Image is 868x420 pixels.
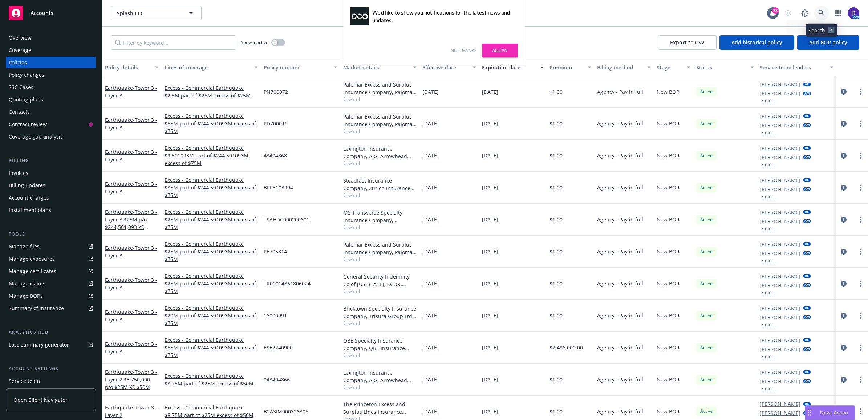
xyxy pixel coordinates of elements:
[343,305,417,320] div: Bricktown Specialty Insurance Company, Trisura Group Ltd., Arrowhead General Insurance Agency, In...
[760,400,800,408] a: [PERSON_NAME]
[422,312,439,319] span: [DATE]
[6,57,96,68] a: Policies
[657,248,680,255] span: New BOR
[760,272,800,280] a: [PERSON_NAME]
[805,406,814,420] div: Drag to move
[761,99,776,103] button: 3 more
[343,113,417,128] div: Palomar Excess and Surplus Insurance Company, Palomar, Arrowhead General Insurance Agency, Inc., ...
[657,376,680,383] span: New BOR
[805,405,855,420] button: Nova Assist
[9,253,55,265] div: Manage exposures
[111,35,236,50] input: Filter by keyword...
[670,39,705,46] span: Export to CSV
[839,279,848,288] a: circleInformation
[372,9,514,24] div: We'd like to show you notifications for the latest news and updates.
[696,64,746,71] div: Status
[165,112,258,135] a: Excess - Commercial Earthquake $55M part of $244.501093M excess of $75M
[264,184,293,191] span: BPP3103994
[9,32,31,44] div: Overview
[482,280,498,287] span: [DATE]
[105,368,157,391] a: Earthquake
[6,365,96,372] div: Account settings
[657,88,680,96] span: New BOR
[264,120,288,127] span: PD700019
[760,249,800,257] a: [PERSON_NAME]
[343,337,417,352] div: QBE Specialty Insurance Company, QBE Insurance Group, Arrowhead General Insurance Agency, Inc., C...
[340,59,420,76] button: Market details
[105,404,157,419] a: Earthquake
[264,152,287,159] span: 43404868
[422,408,439,415] span: [DATE]
[6,81,96,93] a: SSC Cases
[343,64,409,71] div: Market details
[343,352,417,358] span: Show all
[482,376,498,383] span: [DATE]
[9,278,45,289] div: Manage claims
[343,177,417,192] div: Steadfast Insurance Company, Zurich Insurance Group, Arrowhead General Insurance Agency, Inc., CR...
[111,6,202,20] button: Splash LLC
[482,88,498,96] span: [DATE]
[761,163,776,167] button: 3 more
[597,344,643,351] span: Agency - Pay in full
[343,369,417,384] div: Lexington Insurance Company, AIG, Arrowhead General Insurance Agency, Inc., CRC Group
[549,216,563,223] span: $1.00
[760,377,800,385] a: [PERSON_NAME]
[760,409,800,417] a: [PERSON_NAME]
[657,64,682,71] div: Stage
[6,339,96,351] a: Loss summary generator
[848,7,859,19] img: photo
[856,215,865,224] a: more
[757,59,836,76] button: Service team leaders
[9,339,69,351] div: Loss summary generator
[699,312,714,319] span: Active
[6,157,96,164] div: Billing
[105,116,157,131] span: - Tower 3 - Layer 3
[422,248,439,255] span: [DATE]
[105,180,157,195] a: Earthquake
[31,10,53,16] span: Accounts
[264,216,309,223] span: TSAHDC000200601
[839,87,848,96] a: circleInformation
[422,280,439,287] span: [DATE]
[422,88,439,96] span: [DATE]
[264,88,288,96] span: PN700072
[547,59,594,76] button: Premium
[814,6,829,20] a: Search
[839,119,848,128] a: circleInformation
[343,160,417,166] span: Show all
[798,6,812,20] a: Report a Bug
[856,311,865,320] a: more
[165,304,258,327] a: Excess - Commercial Earthquake $20M part of $244.501093M excess of $75M
[9,119,47,130] div: Contract review
[839,247,848,256] a: circleInformation
[165,336,258,359] a: Excess - Commercial Earthquake $55M part of $244.501093M excess of $75M
[105,340,157,355] span: - Tower 3 - Layer 3
[657,184,680,191] span: New BOR
[165,84,258,99] a: Excess - Commercial Earthquake $2.5M part of $25M excess of $25M
[105,84,157,99] a: Earthquake
[482,408,498,415] span: [DATE]
[451,47,476,54] a: No, thanks
[482,64,536,71] div: Expiration date
[760,304,800,312] a: [PERSON_NAME]
[6,131,96,143] a: Coverage gap analysis
[422,216,439,223] span: [DATE]
[6,329,96,336] div: Analytics hub
[760,336,800,344] a: [PERSON_NAME]
[761,323,776,327] button: 3 more
[856,119,865,128] a: more
[165,372,258,387] a: Excess - Commercial Earthquake $3.75M part of $25M excess of $50M
[781,6,795,20] a: Start snowing
[105,244,157,259] span: - Tower 3 - Layer 3
[105,308,157,323] a: Earthquake
[699,344,714,351] span: Active
[760,217,800,225] a: [PERSON_NAME]
[6,241,96,252] a: Manage files
[343,145,417,160] div: Lexington Insurance Company, AIG, Arrowhead General Insurance Agency, Inc., CRC Group
[9,290,43,302] div: Manage BORs
[6,180,96,191] a: Billing updates
[343,224,417,230] span: Show all
[343,320,417,326] span: Show all
[6,44,96,56] a: Coverage
[719,35,794,50] button: Add historical policy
